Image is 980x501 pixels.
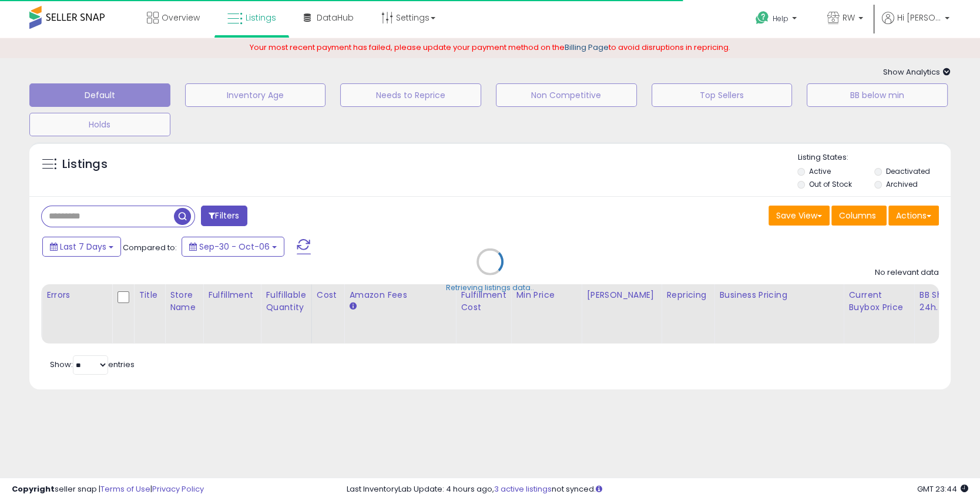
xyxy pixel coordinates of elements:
[340,83,481,107] button: Needs to Reprice
[185,83,326,107] button: Inventory Age
[446,282,534,292] div: Retrieving listings data..
[755,11,770,25] i: Get Help
[162,12,200,23] span: Overview
[897,12,941,23] span: Hi [PERSON_NAME]
[317,12,354,23] span: DataHub
[746,2,808,38] a: Help
[152,483,204,495] a: Privacy Policy
[917,483,968,495] span: 2025-10-14 23:44 GMT
[807,83,948,107] button: BB below min
[494,483,552,495] a: 3 active listings
[496,83,637,107] button: Non Competitive
[883,66,951,78] span: Show Analytics
[12,484,204,495] div: seller snap | |
[565,42,609,53] a: Billing Page
[250,42,730,53] span: Your most recent payment has failed, please update your payment method on the to avoid disruption...
[652,83,793,107] button: Top Sellers
[246,12,276,23] span: Listings
[596,485,602,493] i: Click here to read more about un-synced listings.
[882,12,949,38] a: Hi [PERSON_NAME]
[100,483,150,495] a: Terms of Use
[773,14,788,23] span: Help
[843,12,855,23] span: RW
[29,83,170,107] button: Default
[12,483,55,495] strong: Copyright
[29,113,170,136] button: Holds
[347,484,968,495] div: Last InventoryLab Update: 4 hours ago, not synced.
